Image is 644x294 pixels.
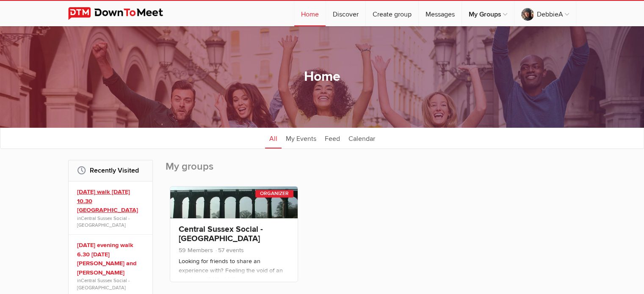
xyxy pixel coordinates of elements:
a: My Events [282,127,321,148]
a: DebbieA [514,1,576,26]
h2: My groups [166,160,576,182]
img: DownToMeet [68,7,176,20]
span: 57 events [215,247,244,254]
a: [DATE] evening walk 6.30 [DATE] [PERSON_NAME] and [PERSON_NAME] [77,241,146,277]
span: in [77,277,146,291]
a: Discover [326,1,365,26]
a: Create group [366,1,418,26]
a: [DATE] walk [DATE] 10.30 [GEOGRAPHIC_DATA] [77,187,146,215]
a: Central Sussex Social - [GEOGRAPHIC_DATA] [179,224,263,244]
span: 59 Members [179,247,213,254]
h2: Recently Visited [77,160,144,181]
a: Central Sussex Social - [GEOGRAPHIC_DATA] [77,215,130,228]
a: Feed [321,127,344,148]
a: My Groups [462,1,514,26]
div: Organizer [255,190,293,198]
a: Home [294,1,326,26]
a: Messages [419,1,462,26]
a: Central Sussex Social - [GEOGRAPHIC_DATA] [77,278,130,290]
h1: Home [304,68,340,86]
span: in [77,215,146,228]
a: All [265,127,282,148]
a: Calendar [344,127,379,148]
